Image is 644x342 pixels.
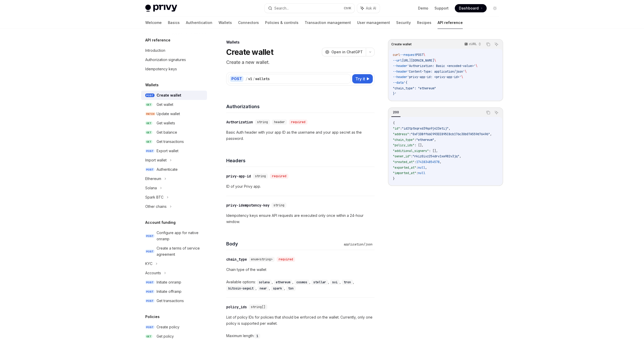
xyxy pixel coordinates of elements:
[416,171,418,175] span: :
[476,64,477,68] span: \
[226,212,375,225] p: Idempotency keys ensure API requests are executed only once within a 24-hour window.
[145,194,164,200] div: Spark BTC
[393,171,416,175] span: "imported_at"
[352,74,373,83] button: Try it
[469,42,477,46] p: cURL
[400,126,402,131] span: :
[230,76,243,82] div: POST
[145,112,156,116] span: PATCH
[265,4,355,13] button: Search...CtrlK
[393,53,400,57] span: curl
[141,46,207,55] a: Introduction
[449,126,450,131] span: ,
[493,109,500,116] button: Ask AI
[246,76,248,81] div: /
[145,57,186,63] div: Authorization signatures
[145,47,165,54] div: Introduction
[423,53,425,57] span: \
[145,185,157,191] div: Solana
[157,333,174,339] div: Get policy
[258,285,271,291] div: ,
[393,121,395,125] span: {
[416,138,434,142] span: "ethereum"
[157,92,181,98] div: Create wallet
[418,171,425,175] span: null
[255,174,266,178] span: string
[344,6,351,10] span: Ctrl K
[391,42,412,46] span: Create wallet
[145,261,152,267] div: KYC
[413,154,459,158] span: "rkiz0ivz254drv1xw982v3jq"
[393,64,407,68] span: --header
[438,16,463,29] a: API reference
[226,183,375,190] p: ID of your Privy app.
[145,93,155,97] span: POST
[434,6,449,11] a: Support
[322,48,366,56] button: Open in ChatGPT
[393,92,396,96] span: }'
[286,286,296,291] code: ton
[257,280,272,285] code: solana
[141,55,207,64] a: Authorization signatures
[400,53,416,57] span: --request
[416,160,440,164] span: 1741834854578
[393,154,411,158] span: "owner_id"
[255,76,270,81] div: wallets
[404,81,407,85] span: '{
[393,86,436,90] span: "chain_type": "ethereum"
[157,139,184,145] div: Get transactions
[342,279,355,285] div: ,
[251,305,265,309] span: string[]
[393,132,409,136] span: "address"
[157,166,178,173] div: Authenticate
[145,325,155,329] span: POST
[145,176,161,182] div: Ethereum
[219,16,232,29] a: Wallets
[257,279,274,285] div: ,
[141,109,207,118] a: PATCHUpdate wallet
[145,149,155,153] span: POST
[226,286,256,291] code: bitcoin-segwit
[145,140,152,144] span: GET
[416,53,423,57] span: POST
[257,120,268,124] span: string
[440,160,441,164] span: ,
[145,280,155,284] span: POST
[226,119,253,125] div: Authorization
[145,5,177,12] img: light logo
[157,120,175,126] div: Get wallets
[141,100,207,109] a: GETGet wallet
[429,149,438,153] span: : [],
[311,279,330,285] div: ,
[485,109,492,116] button: Copy the contents from the code block
[271,286,284,291] code: spark
[402,126,449,131] span: "id2tptkqrxd39qo9j423etij"
[145,168,155,172] span: POST
[145,37,170,43] h5: API reference
[434,138,436,142] span: ,
[141,228,207,244] a: POSTConfigure app for native onramp
[251,257,273,261] span: enum<string>
[254,334,260,339] code: 1
[157,279,181,285] div: Initiate onramp
[226,240,342,247] h4: Body
[226,129,375,142] p: Basic Auth header with your app ID as the username and your app secret as the password.
[357,4,380,13] button: Ask AI
[485,41,492,48] button: Copy the contents from the code block
[277,257,295,262] div: required
[145,299,155,303] span: POST
[157,245,204,258] div: Create a terms of service agreement
[238,16,259,29] a: Connectors
[414,143,423,147] span: : [],
[226,40,375,45] div: Wallets
[393,143,414,147] span: "policy_ids"
[274,280,292,285] code: ethereum
[157,230,204,242] div: Configure app for native onramp
[434,58,436,63] span: \
[294,280,309,285] code: cosmos
[145,335,152,338] span: GET
[425,166,427,170] span: ,
[226,174,251,179] div: privy-app-id
[141,278,207,287] a: POSTInitiate onramp
[411,154,413,158] span: :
